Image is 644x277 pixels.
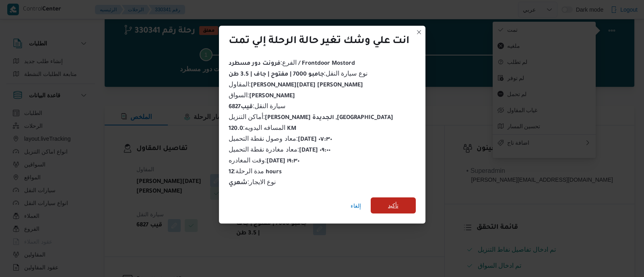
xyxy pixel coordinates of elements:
span: المقاول : [229,81,363,88]
button: Closes this modal window [414,27,424,37]
b: [DATE] ٠٧:٣٠ [298,137,332,143]
span: أماكن التنزيل : [229,113,394,120]
b: [DATE] ١٩:٣٠ [266,158,299,165]
b: [PERSON_NAME] [249,93,295,100]
span: المسافه اليدويه : [229,124,297,131]
b: 12 hours [229,169,282,176]
span: معاد وصول نقطة التحميل : [229,135,332,142]
span: مدة الرحلة : [229,168,282,174]
b: [PERSON_NAME][DATE] [PERSON_NAME] [251,82,363,89]
button: تأكيد [371,197,416,213]
b: قيب6827 [229,104,253,111]
b: [PERSON_NAME] الجديدة ,[GEOGRAPHIC_DATA] [265,115,393,121]
b: شهري [229,180,248,187]
span: إلغاء [351,201,361,211]
span: تأكيد [388,201,398,210]
span: وقت المغادره : [229,157,300,164]
b: جامبو 7000 | مفتوح | جاف | 3.5 طن [229,72,324,78]
span: الفرع : [229,59,355,66]
span: معاد مغادرة نقطة التحميل : [229,146,331,153]
span: نوع الايجار : [229,179,276,185]
b: فرونت دور مسطرد / Frontdoor Mostord [229,61,355,67]
span: سيارة النقل : [229,103,286,109]
span: نوع سيارة النقل : [229,70,367,77]
b: 120.0 KM [229,126,297,132]
b: [DATE] ٠٩:٠٠ [299,148,330,154]
div: انت علي وشك تغير حالة الرحلة إلي تمت [229,35,409,48]
span: السواق : [229,92,295,98]
button: إلغاء [347,198,364,214]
